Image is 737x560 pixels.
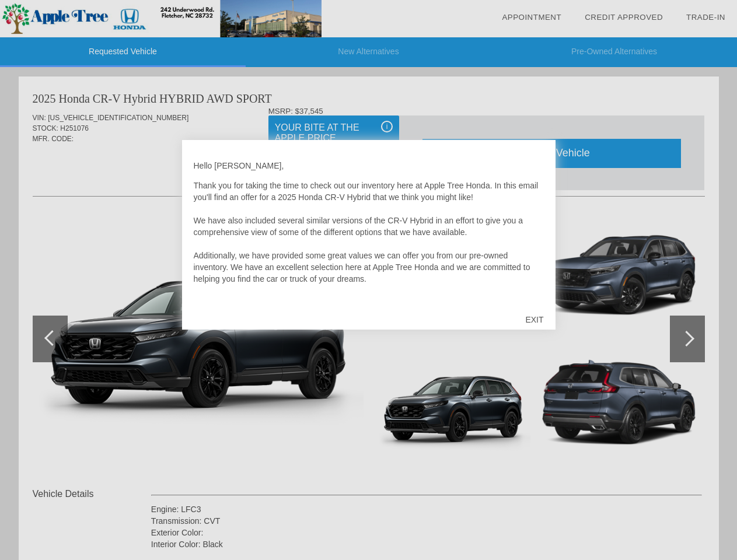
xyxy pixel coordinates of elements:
[194,180,544,296] p: Thank you for taking the time to check out our inventory here at Apple Tree Honda. In this email ...
[514,302,555,337] div: EXIT
[194,160,544,171] p: Hello [PERSON_NAME],
[502,13,561,22] a: Appointment
[686,13,725,22] a: Trade-In
[585,13,663,22] a: Credit Approved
